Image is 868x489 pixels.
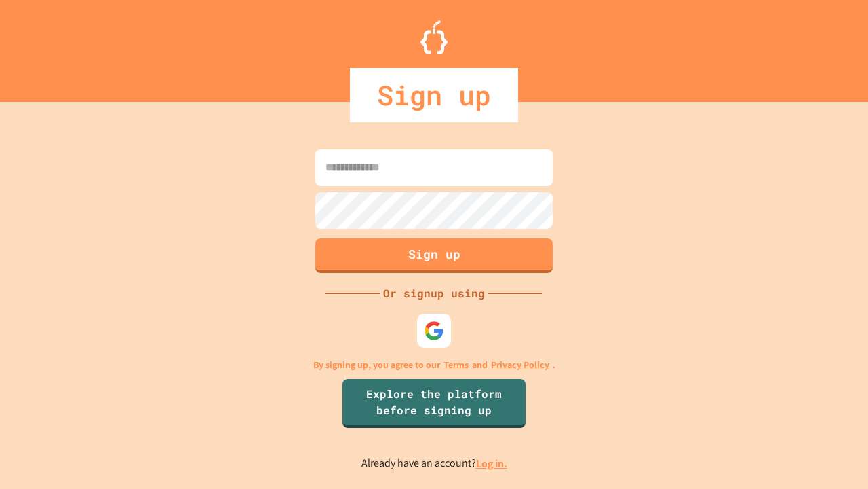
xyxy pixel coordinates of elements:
[420,20,448,54] img: Logo.svg
[315,238,553,273] button: Sign up
[424,321,444,341] img: google-icon.svg
[491,358,549,372] a: Privacy Policy
[380,285,488,302] div: Or signup using
[476,456,507,471] a: Log in.
[313,358,555,372] p: By signing up, you agree to our and .
[350,68,518,122] div: Sign up
[361,455,507,472] p: Already have an account?
[443,358,469,372] a: Terms
[342,379,526,428] a: Explore the platform before signing up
